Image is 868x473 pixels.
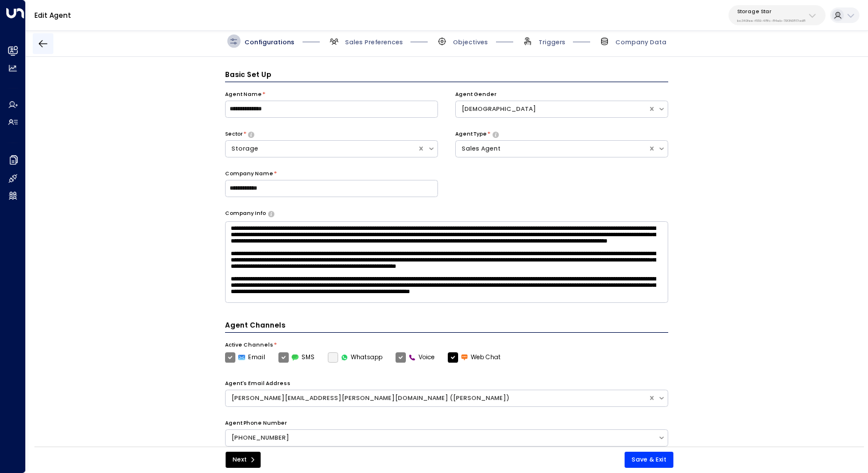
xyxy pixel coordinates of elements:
button: Select whether your copilot will handle inquiries directly from leads or from brokers representin... [248,132,254,137]
label: Voice [396,352,435,363]
label: Agent Type [455,130,487,139]
button: Next [226,452,261,468]
div: [DEMOGRAPHIC_DATA] [462,105,642,114]
label: Web Chat [448,352,501,363]
h3: Basic Set Up [225,70,669,82]
span: Sales Preferences [345,38,403,47]
h4: Agent Channels [225,320,669,333]
div: Storage [231,144,412,153]
button: Provide a brief overview of your company, including your industry, products or services, and any ... [268,211,274,217]
label: SMS [278,352,315,363]
div: Sales Agent [462,144,642,153]
label: Sector [225,130,243,139]
label: Email [225,352,266,363]
label: Agent Phone Number [225,420,287,428]
p: Storage Star [737,8,805,15]
span: Company Data [615,38,666,47]
div: [PHONE_NUMBER] [231,433,652,443]
span: Objectives [453,38,488,47]
div: [PERSON_NAME][EMAIL_ADDRESS][PERSON_NAME][DOMAIN_NAME] ([PERSON_NAME]) [231,394,642,403]
label: Agent Gender [455,91,497,99]
button: Storage Starbc340fee-f559-48fc-84eb-70f3f6817ad8 [728,5,826,25]
label: Agent Name [225,91,262,99]
label: Agent's Email Address [225,380,290,388]
p: bc340fee-f559-48fc-84eb-70f3f6817ad8 [737,18,805,23]
button: Save & Exit [625,452,673,468]
label: Company Name [225,170,273,178]
label: Whatsapp [328,352,383,363]
span: Triggers [538,38,565,47]
div: To activate this channel, please go to the Integrations page [328,352,383,363]
span: Configurations [245,38,294,47]
label: Active Channels [225,341,273,349]
label: Company Info [225,210,266,218]
a: Edit Agent [34,10,71,20]
button: Select whether your copilot will handle inquiries directly from leads or from brokers representin... [493,132,499,137]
